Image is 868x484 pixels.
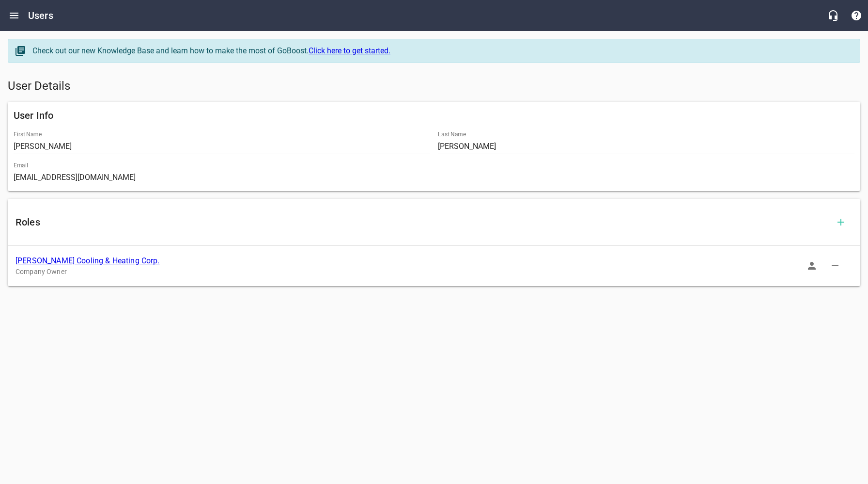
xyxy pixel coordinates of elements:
h5: User Details [8,79,860,94]
a: Click here to get started. [309,46,390,55]
button: Open drawer [2,4,26,27]
h6: User Info [14,108,854,123]
a: [PERSON_NAME] Cooling & Heating Corp. [15,256,160,265]
p: Company Owner [15,267,837,277]
div: Check out our new Knowledge Base and learn how to make the most of GoBoost. [32,45,850,57]
button: Live Chat [821,4,845,27]
h6: Roles [15,214,829,230]
h6: Users [28,8,53,23]
label: Last Name [438,131,466,137]
label: Email [14,162,28,168]
button: Add Role [829,210,852,234]
label: First Name [14,131,42,137]
button: Support Portal [845,4,868,27]
button: Delete Role [823,254,847,277]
